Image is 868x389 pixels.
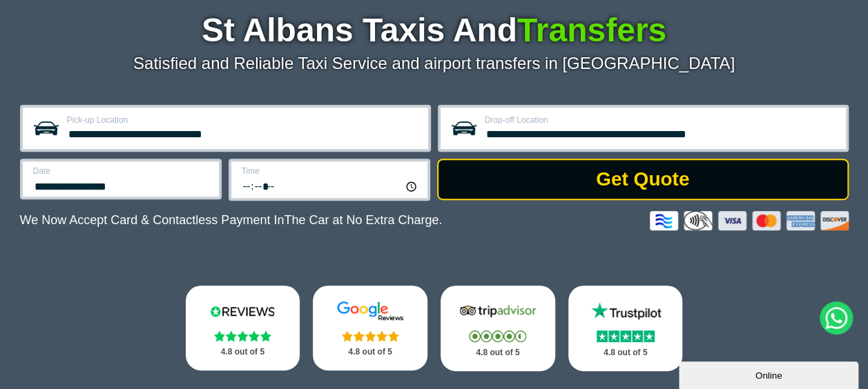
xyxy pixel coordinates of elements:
[186,286,300,370] a: Reviews.io Stars 4.8 out of 5
[33,167,211,175] label: Date
[329,301,412,321] img: Google
[650,211,849,230] img: Credit And Debit Cards
[242,167,419,175] label: Time
[485,116,838,124] label: Drop-off Location
[313,286,427,370] a: Google Stars 4.8 out of 5
[568,286,683,371] a: Trustpilot Stars 4.8 out of 5
[679,359,861,389] iframe: chat widget
[20,213,443,228] p: We Now Accept Card & Contactless Payment In
[284,213,442,227] span: The Car at No Extra Charge.
[328,343,412,361] p: 4.8 out of 5
[469,330,526,342] img: Stars
[456,344,540,361] p: 4.8 out of 5
[437,159,849,200] button: Get Quote
[584,301,667,321] img: Trustpilot
[214,330,271,341] img: Stars
[456,301,539,321] img: Tripadvisor
[441,286,555,371] a: Tripadvisor Stars 4.8 out of 5
[517,12,666,48] span: Transfers
[584,344,668,361] p: 4.8 out of 5
[201,343,285,361] p: 4.8 out of 5
[20,54,849,73] p: Satisfied and Reliable Taxi Service and airport transfers in [GEOGRAPHIC_DATA]
[342,330,399,341] img: Stars
[597,330,655,342] img: Stars
[20,14,849,47] h1: St Albans Taxis And
[201,301,284,321] img: Reviews.io
[67,116,420,124] label: Pick-up Location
